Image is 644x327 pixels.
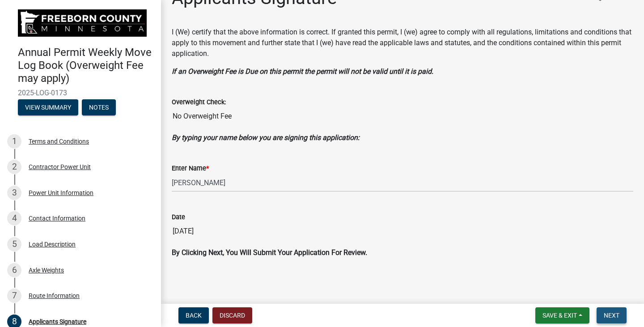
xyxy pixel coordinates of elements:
div: 1 [7,134,21,149]
div: 2 [7,160,21,174]
div: Contact Information [29,215,85,221]
h4: Annual Permit Weekly Move Log Book (Overweight Fee may apply) [18,46,154,85]
div: 5 [7,237,21,251]
button: Discard [212,307,252,323]
span: Back [186,312,202,319]
button: Save & Exit [535,307,589,323]
div: Power Unit Information [29,190,93,196]
span: Save & Exit [542,312,577,319]
button: Back [178,307,209,323]
div: 6 [7,263,21,277]
label: Enter Name [172,166,209,172]
div: 3 [7,186,21,200]
div: Contractor Power Unit [29,164,91,170]
span: 2025-LOG-0173 [18,89,143,97]
strong: By typing your name below you are signing this application: [172,133,360,142]
p: I (We) certify that the above information is correct. If granted this permit, I (we) agree to com... [172,27,633,59]
strong: If an Overweight Fee is Due on this permit the permit will not be valid until it is paid. [172,67,433,76]
div: Applicants Signature [29,319,86,325]
div: 7 [7,289,21,303]
button: View Summary [18,99,78,115]
wm-modal-confirm: Summary [18,104,78,111]
img: Freeborn County, Minnesota [18,9,147,37]
button: Next [597,307,627,323]
div: Axle Weights [29,267,64,273]
div: 4 [7,211,21,225]
strong: By Clicking Next, You Will Submit Your Application For Review. [172,248,367,257]
label: Date [172,214,185,221]
span: Next [604,312,619,319]
div: Terms and Conditions [29,138,89,144]
div: Route Information [29,293,80,299]
button: Notes [82,99,116,115]
label: Overweight Check: [172,99,226,106]
div: Load Description [29,241,76,247]
wm-modal-confirm: Notes [82,104,116,111]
